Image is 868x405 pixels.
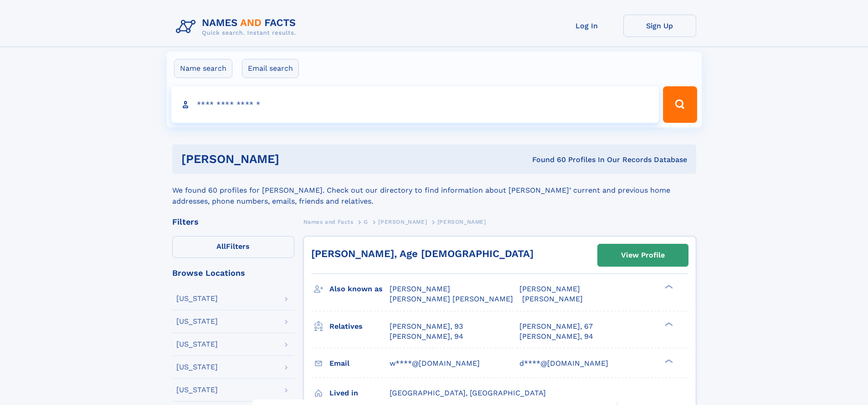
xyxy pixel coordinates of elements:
[329,281,390,297] h3: Also known as
[390,321,463,331] a: [PERSON_NAME], 93
[519,321,593,331] a: [PERSON_NAME], 67
[181,153,406,165] h1: [PERSON_NAME]
[378,219,427,225] span: [PERSON_NAME]
[623,15,696,37] a: Sign Up
[378,216,427,227] a: [PERSON_NAME]
[329,385,390,401] h3: Lived in
[364,219,368,225] span: G
[329,319,390,334] h3: Relatives
[390,284,450,293] span: [PERSON_NAME]
[390,295,513,303] span: [PERSON_NAME] [PERSON_NAME]
[437,219,486,225] span: [PERSON_NAME]
[242,59,299,78] label: Email search
[171,86,659,123] input: search input
[364,216,368,227] a: G
[176,318,218,325] div: [US_STATE]
[598,244,688,266] a: View Profile
[406,155,687,165] div: Found 60 Profiles In Our Records Database
[172,218,294,226] div: Filters
[216,242,226,251] span: All
[172,269,294,277] div: Browse Locations
[172,15,303,39] img: Logo Names and Facts
[663,284,673,290] div: ❯
[174,59,232,78] label: Name search
[663,86,697,123] button: Search Button
[390,389,546,397] span: [GEOGRAPHIC_DATA], [GEOGRAPHIC_DATA]
[621,245,665,266] div: View Profile
[329,356,390,371] h3: Email
[311,248,534,259] a: [PERSON_NAME], Age [DEMOGRAPHIC_DATA]
[522,295,583,303] span: [PERSON_NAME]
[663,321,673,327] div: ❯
[519,331,593,342] a: [PERSON_NAME], 94
[390,331,463,342] a: [PERSON_NAME], 94
[550,15,623,37] a: Log In
[172,236,294,258] label: Filters
[172,174,696,207] div: We found 60 profiles for [PERSON_NAME]. Check out our directory to find information about [PERSON...
[176,386,218,394] div: [US_STATE]
[519,284,580,293] span: [PERSON_NAME]
[663,358,673,364] div: ❯
[176,363,218,371] div: [US_STATE]
[176,341,218,348] div: [US_STATE]
[303,216,354,227] a: Names and Facts
[176,295,218,302] div: [US_STATE]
